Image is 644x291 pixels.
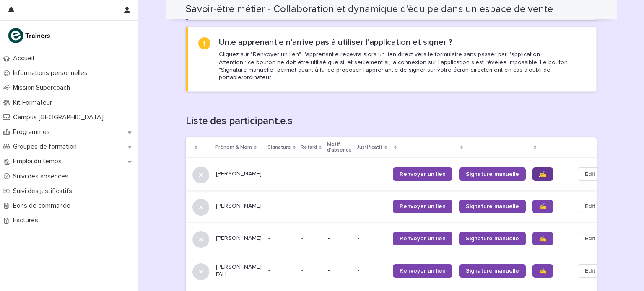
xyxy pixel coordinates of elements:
span: ✍️ [539,236,546,242]
p: Factures [10,216,45,224]
p: Suivi des absences [10,173,75,180]
p: - [358,170,386,178]
span: ✍️ [539,203,546,209]
p: Accueil [10,54,41,62]
a: Signature manuelle [459,264,526,278]
p: - [301,265,305,274]
a: ✍️ [532,167,553,181]
p: Emploi du temps [10,157,68,165]
p: [PERSON_NAME] [216,170,262,178]
a: ✍️ [532,232,553,245]
p: - [358,203,386,210]
a: Renvoyer un lien [393,264,452,278]
tr: [PERSON_NAME] FALL--- --Renvoyer un lienSignature manuelle✍️Edit [186,255,616,287]
p: Groupes de formation [10,143,83,151]
button: Edit [578,167,602,181]
p: Prénom & Nom [215,143,252,152]
span: Edit [585,170,595,178]
span: Signature manuelle [466,268,519,274]
p: [PERSON_NAME] [216,235,262,242]
span: ✍️ [539,268,546,274]
p: Mission Supercoach [10,84,77,92]
span: Renvoyer un lien [400,236,446,242]
a: Renvoyer un lien [393,167,452,181]
p: Suivi des justificatifs [10,187,79,195]
p: Bons de commande [10,202,77,210]
p: - [268,170,295,178]
span: Renvoyer un lien [400,268,446,274]
p: - [268,203,295,210]
p: - [301,233,305,242]
a: ✍️ [532,200,553,213]
a: Signature manuelle [459,232,526,245]
span: Signature manuelle [466,203,519,209]
img: K0CqGN7SDeD6s4JG8KQk [7,27,53,44]
button: Edit [578,264,602,278]
tr: [PERSON_NAME]--- --Renvoyer un lienSignature manuelle✍️Edit [186,222,616,255]
button: Edit [578,200,602,213]
p: [PERSON_NAME] [216,203,262,210]
p: Kit Formateur [10,99,59,107]
p: - [358,267,386,274]
span: Renvoyer un lien [400,171,446,177]
p: - [301,169,305,178]
p: [PERSON_NAME] FALL [216,264,262,278]
span: Signature manuelle [466,171,519,177]
p: Motif d'absence [327,140,352,155]
span: Edit [585,267,595,275]
tr: [PERSON_NAME]--- --Renvoyer un lienSignature manuelle✍️Edit [186,158,616,190]
a: Signature manuelle [459,200,526,213]
p: - [328,235,351,242]
p: - [301,201,305,210]
p: Informations personnelles [10,69,94,77]
span: Signature manuelle [466,236,519,242]
p: - [268,267,295,274]
p: Retard [301,143,317,152]
h1: Liste des participant.e.s [186,115,597,127]
p: Justificatif [357,143,382,152]
p: - [358,235,386,242]
tr: [PERSON_NAME]--- --Renvoyer un lienSignature manuelle✍️Edit [186,190,616,222]
p: - [328,203,351,210]
a: Signature manuelle [459,167,526,181]
a: Renvoyer un lien [393,232,452,245]
p: Cliquez sur "Renvoyer un lien", l'apprenant.e recevra alors un lien direct vers le formulaire san... [219,51,586,81]
p: Campus [GEOGRAPHIC_DATA] [10,113,110,121]
p: Programmes [10,128,57,136]
span: Edit [585,234,595,243]
a: Renvoyer un lien [393,200,452,213]
h2: Un.e apprenant.e n'arrive pas à utiliser l'application et signer ? [219,37,452,47]
button: Edit [578,232,602,245]
p: Signature [267,143,291,152]
p: - [328,170,351,178]
p: - [268,235,295,242]
p: - [328,267,351,274]
span: Renvoyer un lien [400,203,446,209]
span: Edit [585,202,595,211]
a: ✍️ [532,264,553,278]
h2: Savoir-être métier - Collaboration et dynamique d'équipe dans un espace de vente [186,3,553,15]
span: ✍️ [539,171,546,177]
